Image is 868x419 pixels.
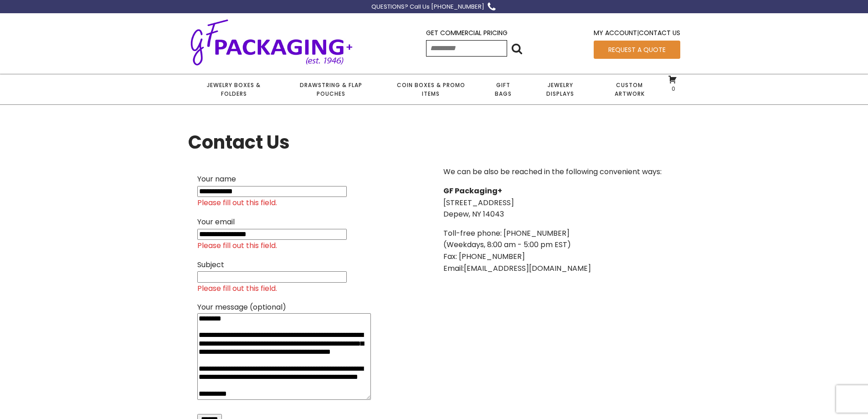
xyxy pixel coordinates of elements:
label: Your message (optional) [197,302,371,402]
label: Subject [197,259,371,295]
span: Please fill out this field. [197,240,371,252]
a: Coin Boxes & Promo Items [382,74,479,104]
input: Your name [197,186,347,197]
div: | [594,28,680,40]
a: Jewelry Boxes & Folders [188,74,280,104]
a: Drawstring & Flap Pouches [280,74,382,104]
a: [EMAIL_ADDRESS][DOMAIN_NAME] [464,263,591,274]
span: 0 [669,85,675,93]
a: Custom Artwork [594,74,665,104]
span: Please fill out this field. [197,197,371,209]
label: Your name [197,174,371,209]
img: GF Packaging + - Established 1946 [188,17,355,67]
input: Subject [197,271,347,282]
a: 0 [668,75,677,92]
a: My Account [594,28,637,37]
div: QUESTIONS? Call Us [PHONE_NUMBER] [371,2,484,12]
strong: GF Packaging+ [443,186,502,196]
p: Toll-free phone: [PHONE_NUMBER] (Weekdays, 8:00 am - 5:00 pm EST) Fax: [PHONE_NUMBER] Email: [443,228,662,274]
label: Your email [197,217,371,252]
input: Your email [197,229,347,240]
a: Get Commercial Pricing [426,28,508,37]
textarea: Your message (optional) [197,313,371,400]
a: Gift Bags [480,74,527,104]
a: Request a Quote [594,41,680,59]
p: [STREET_ADDRESS] Depew, NY 14043 [443,185,662,220]
a: Contact Us [639,28,680,37]
a: Jewelry Displays [527,74,594,104]
h1: Contact Us [188,128,290,157]
p: We can be also be reached in the following convenient ways: [443,166,662,178]
span: Please fill out this field. [197,283,371,295]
